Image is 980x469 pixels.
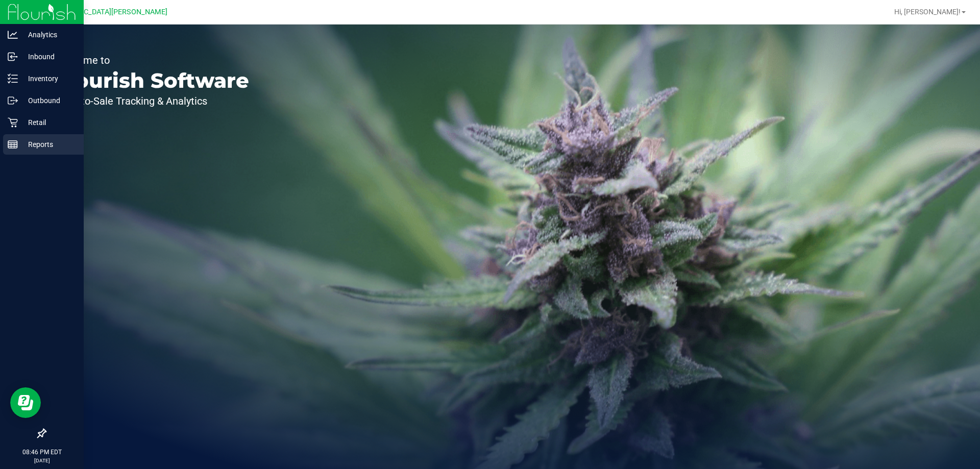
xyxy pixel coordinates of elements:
[18,29,79,41] p: Analytics
[8,52,18,62] inline-svg: Inbound
[8,73,18,84] inline-svg: Inventory
[894,8,961,16] span: Hi, [PERSON_NAME]!
[8,117,18,128] inline-svg: Retail
[18,116,79,129] p: Retail
[41,8,167,16] span: [GEOGRAPHIC_DATA][PERSON_NAME]
[5,448,79,457] p: 08:46 PM EDT
[18,72,79,85] p: Inventory
[18,138,79,151] p: Reports
[5,457,79,464] p: [DATE]
[55,96,249,106] p: Seed-to-Sale Tracking & Analytics
[18,51,79,63] p: Inbound
[8,30,18,40] inline-svg: Analytics
[8,95,18,106] inline-svg: Outbound
[55,55,249,65] p: Welcome to
[18,94,79,107] p: Outbound
[10,387,41,418] iframe: Resource center
[8,139,18,150] inline-svg: Reports
[55,70,249,91] p: Flourish Software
